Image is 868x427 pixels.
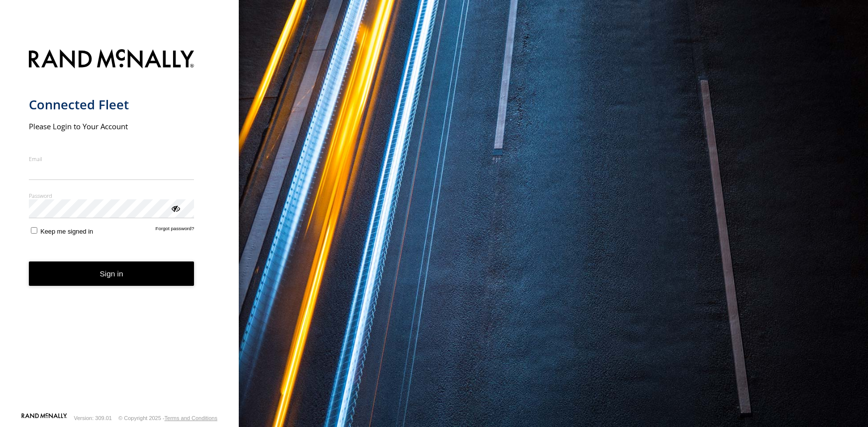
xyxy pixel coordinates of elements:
div: Version: 309.01 [74,415,112,421]
div: © Copyright 2025 - [118,415,217,421]
label: Password [29,192,194,199]
span: Keep me signed in [40,228,93,235]
a: Visit our Website [21,413,67,423]
div: ViewPassword [170,203,180,213]
a: Terms and Conditions [165,415,217,421]
button: Sign in [29,261,194,286]
a: Forgot password? [156,226,194,235]
form: main [29,43,210,412]
h2: Please Login to Your Account [29,121,194,131]
input: Keep me signed in [31,227,37,234]
label: Email [29,155,194,163]
h1: Connected Fleet [29,96,194,113]
img: Rand McNally [29,47,194,73]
